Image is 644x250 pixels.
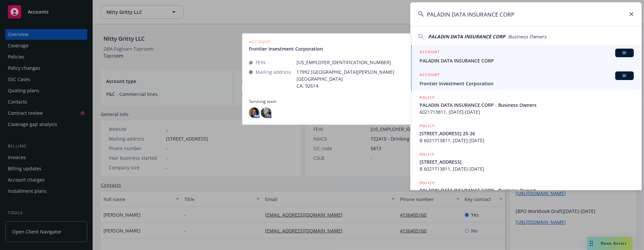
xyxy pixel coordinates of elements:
a: POLICY[STREET_ADDRESS] 25-26B 6021713811, [DATE]-[DATE] [410,119,642,147]
a: ACCOUNTBIFrontier Investment Corporation [410,68,642,91]
h5: POLICY [420,180,435,186]
span: Frontier Investment Corporation [420,80,634,87]
span: PALADIN DATA INSURANCE CORP [420,57,634,64]
span: BI [618,50,631,56]
span: PALADIN DATA INSURANCE CORP [428,33,505,40]
a: POLICY[STREET_ADDRESS]B 6021713811, [DATE]-[DATE] [410,147,642,176]
span: [STREET_ADDRESS] 25-26 [420,130,634,137]
span: B 6021713811, [DATE]-[DATE] [420,165,634,172]
a: POLICYPALADIN DATA INSURANCE CORP - Business Owners [410,176,642,204]
span: B 6021713811, [DATE]-[DATE] [420,137,634,144]
span: PALADIN DATA INSURANCE CORP - Business Owners [420,187,634,194]
span: [STREET_ADDRESS] [420,158,634,165]
h5: ACCOUNT [420,71,440,79]
a: ACCOUNTBIPALADIN DATA INSURANCE CORP [410,45,642,68]
input: Search... [410,2,642,26]
span: 6021713811, [DATE]-[DATE] [420,108,634,115]
span: BI [618,73,631,79]
h5: POLICY [420,94,435,101]
span: PALADIN DATA INSURANCE CORP - Business Owners [420,102,634,108]
h5: POLICY [420,151,435,158]
span: - Business Owners [505,33,546,40]
h5: POLICY [420,123,435,129]
h5: ACCOUNT [420,49,440,57]
a: POLICYPALADIN DATA INSURANCE CORP - Business Owners6021713811, [DATE]-[DATE] [410,91,642,119]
